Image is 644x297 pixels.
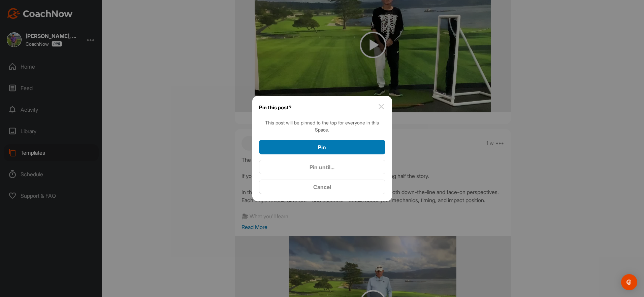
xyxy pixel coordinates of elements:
button: Pin [259,140,385,154]
button: Cancel [259,180,385,194]
div: Open Intercom Messenger [621,274,637,290]
span: Cancel [313,184,331,190]
h1: Pin this post? [259,103,291,112]
span: Pin until... [310,164,334,171]
span: Pin [318,144,326,151]
button: Pin until... [259,160,385,174]
div: This post will be pinned to the top for everyone in this Space. [259,119,385,133]
img: close [377,103,385,111]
